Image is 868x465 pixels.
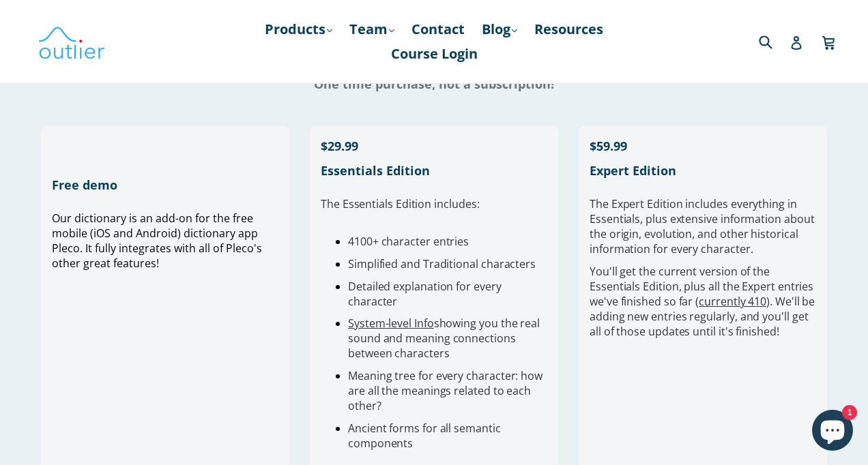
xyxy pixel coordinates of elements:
span: The Essentials Edition includes: [321,196,479,211]
h1: Essentials Edition [321,162,547,179]
span: verything in Essentials, plus extensive information about the origin, evolution, and other histor... [590,196,814,256]
a: Team [343,17,401,42]
span: Detailed explanation for every character [348,279,502,309]
h1: Free demo [52,177,278,193]
span: You'll get the current version of the Essentials Edition, plus all the Expert entries we've finis... [590,264,815,339]
input: Search [755,27,793,55]
span: Ancient forms for all semantic components [348,421,501,451]
span: $59.99 [590,138,627,154]
span: showing you the real sound and meaning connections between characters [348,316,540,361]
span: Simplified and Traditional characters [348,256,536,271]
span: Meaning tree for every character: how are all the meanings related to each other? [348,368,542,413]
a: Products [258,17,339,42]
a: System-level Info [348,316,434,331]
a: Resources [527,17,610,42]
span: 4100+ character entries [348,234,469,249]
img: Outlier Linguistics [38,22,106,61]
inbox-online-store-chat: Shopify online store chat [808,410,857,454]
span: Our dictionary is an add-on for the free mobile (iOS and Android) dictionary app Pleco. It fully ... [52,211,262,271]
a: currently 410 [699,294,766,309]
h1: Expert Edition [590,162,816,179]
a: Course Login [384,42,484,66]
span: The Expert Edition includes e [590,196,737,211]
a: Blog [475,17,524,42]
span: $29.99 [321,138,358,154]
a: Contact [405,17,472,42]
